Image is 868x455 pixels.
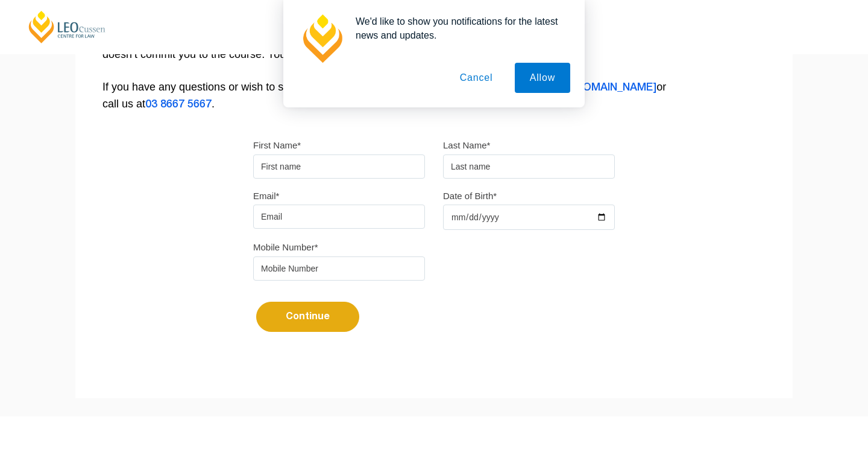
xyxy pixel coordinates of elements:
[443,139,490,151] label: Last Name*
[256,302,359,332] button: Continue
[515,63,570,93] button: Allow
[253,205,425,229] input: Email
[253,241,318,253] label: Mobile Number*
[346,14,570,42] div: We'd like to show you notifications for the latest news and updates.
[443,190,497,202] label: Date of Birth*
[298,14,346,63] img: notification icon
[445,63,508,93] button: Cancel
[253,190,279,202] label: Email*
[443,154,615,179] input: Last name
[253,256,425,281] input: Mobile Number
[253,154,425,179] input: First name
[253,139,301,151] label: First Name*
